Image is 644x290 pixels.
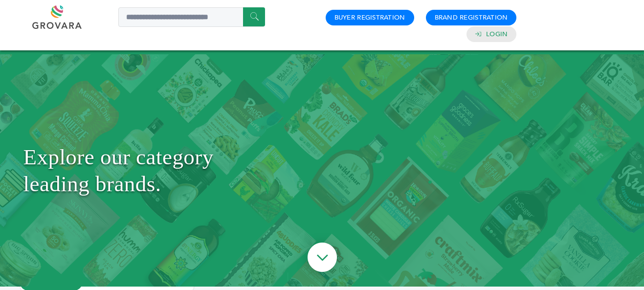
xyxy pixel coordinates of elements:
[334,13,405,22] a: Buyer Registration
[486,30,508,39] a: Login
[118,7,265,27] input: Search a product or brand...
[435,13,508,22] a: Brand Registration
[296,233,348,285] img: ourBrandsHeroArrow.png
[23,79,621,262] h1: Explore our category leading brands.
